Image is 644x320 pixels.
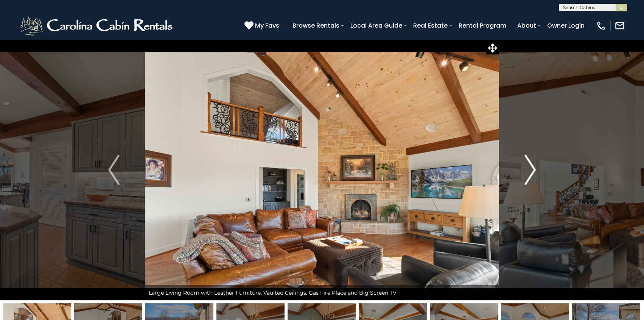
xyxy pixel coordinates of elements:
img: phone-regular-white.png [596,20,607,31]
span: My Favs [255,21,279,30]
a: Rental Program [455,19,510,32]
img: arrow [524,155,536,185]
a: My Favs [244,21,281,31]
img: White-1-2.png [19,14,176,37]
div: Large Living Room with Leather Furniture, Vaulted Ceilings, Gas Fire Place and Big Screen TV [145,285,499,300]
img: mail-regular-white.png [614,20,625,31]
a: Real Estate [409,19,451,32]
a: Owner Login [543,19,588,32]
button: Next [499,39,561,300]
img: arrow [108,155,120,185]
a: Browse Rentals [289,19,343,32]
button: Previous [83,39,145,300]
a: About [513,19,540,32]
a: Local Area Guide [347,19,406,32]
